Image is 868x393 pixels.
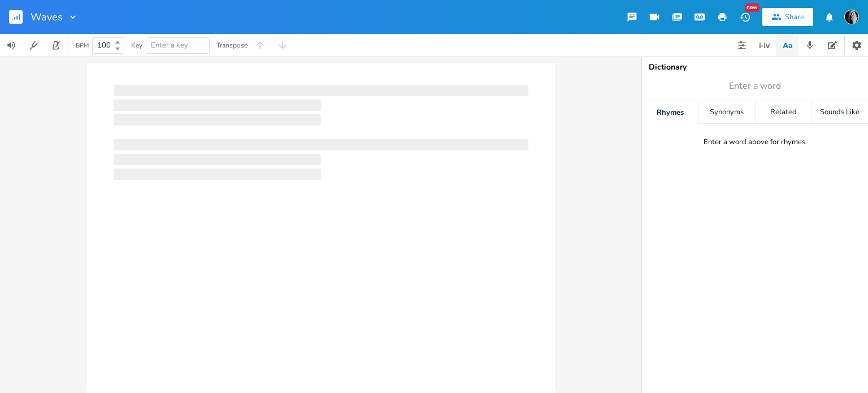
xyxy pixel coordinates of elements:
span: Enter a key [151,40,188,50]
div: New [745,3,759,12]
div: Share [785,12,804,22]
span: Waves [31,12,63,22]
div: Dictionary [649,63,861,71]
div: BPM [76,42,89,49]
div: Related [756,101,811,124]
div: Transpose [216,42,248,49]
div: Sounds Like [812,101,868,124]
div: Enter a word above for rhymes. [704,137,807,147]
div: Rhymes [642,101,698,124]
div: Synonyms [698,101,754,124]
span: Enter a word [729,80,781,93]
div: Key [131,42,142,49]
button: New [734,7,756,27]
img: RTW72 [844,10,859,24]
button: Share [762,8,813,26]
